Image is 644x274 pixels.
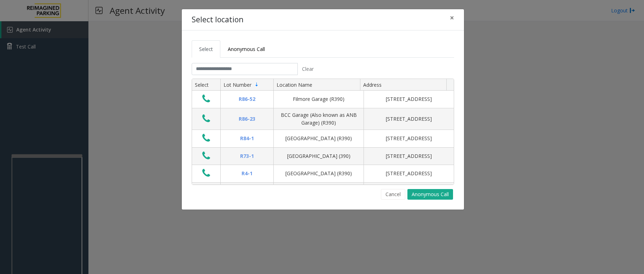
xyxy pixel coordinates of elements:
div: [STREET_ADDRESS] [368,135,449,142]
div: [GEOGRAPHIC_DATA] (R390) [278,170,359,177]
div: [GEOGRAPHIC_DATA] (390) [278,152,359,160]
div: BCC Garage (Also known as ANB Garage) (R390) [278,111,359,127]
div: [STREET_ADDRESS] [368,115,449,123]
div: [GEOGRAPHIC_DATA] (R390) [278,135,359,142]
div: [STREET_ADDRESS] [368,170,449,177]
div: [STREET_ADDRESS] [368,152,449,160]
span: Lot Number [224,81,251,88]
button: Anonymous Call [407,189,453,200]
div: R86-52 [225,95,269,103]
th: Select [192,79,220,91]
h4: Select location [192,14,243,25]
div: [STREET_ADDRESS] [368,95,449,103]
div: R86-23 [225,115,269,123]
span: × [450,13,454,23]
button: Clear [298,63,318,75]
div: Filmore Garage (R390) [278,95,359,103]
div: R84-1 [225,135,269,142]
span: Anonymous Call [228,46,265,52]
ul: Tabs [192,40,454,58]
span: Location Name [277,81,312,88]
span: Select [199,46,213,52]
span: Sortable [254,82,260,87]
div: R73-1 [225,152,269,160]
div: Data table [192,79,454,184]
span: Address [363,81,382,88]
button: Cancel [381,189,405,200]
button: Close [445,9,459,27]
div: R4-1 [225,170,269,177]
